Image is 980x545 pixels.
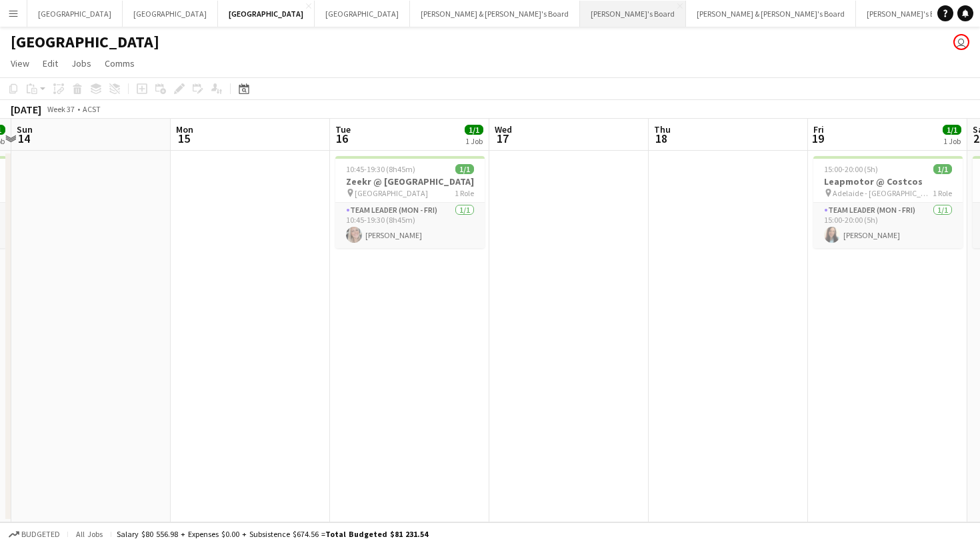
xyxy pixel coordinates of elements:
app-user-avatar: Jenny Tu [953,34,969,50]
button: [GEOGRAPHIC_DATA] [123,1,218,27]
span: Budgeted [21,530,60,539]
a: Edit [37,55,63,72]
span: 1 Role [933,188,952,198]
span: Wed [495,123,512,135]
app-job-card: 10:45-19:30 (8h45m)1/1Zeekr @ [GEOGRAPHIC_DATA] [GEOGRAPHIC_DATA]1 RoleTeam Leader (Mon - Fri)1/1... [335,156,485,248]
span: 1 Role [455,188,474,198]
span: 18 [652,131,671,146]
button: [PERSON_NAME] & [PERSON_NAME]'s Board [686,1,856,27]
a: Jobs [66,55,97,72]
button: [PERSON_NAME]'s Board [580,1,686,27]
span: Comms [105,57,135,69]
span: [GEOGRAPHIC_DATA] [355,188,428,198]
span: 10:45-19:30 (8h45m) [346,164,415,174]
button: [GEOGRAPHIC_DATA] [27,1,123,27]
button: [GEOGRAPHIC_DATA] [315,1,410,27]
span: Adelaide - [GEOGRAPHIC_DATA] [833,188,933,198]
h1: [GEOGRAPHIC_DATA] [11,32,159,52]
span: Fri [813,123,824,135]
span: 1/1 [943,125,961,135]
button: Budgeted [7,527,62,542]
span: 1/1 [465,125,483,135]
span: All jobs [73,529,105,539]
span: 14 [15,131,33,146]
span: View [11,57,29,69]
app-job-card: 15:00-20:00 (5h)1/1Leapmotor @ Costcos Adelaide - [GEOGRAPHIC_DATA]1 RoleTeam Leader (Mon - Fri)1... [813,156,963,248]
span: Thu [654,123,671,135]
span: Sun [17,123,33,135]
span: 17 [493,131,512,146]
h3: Leapmotor @ Costcos [813,175,963,187]
span: Mon [176,123,193,135]
div: ACST [83,104,101,114]
div: Salary $80 556.98 + Expenses $0.00 + Subsistence $674.56 = [117,529,428,539]
button: [GEOGRAPHIC_DATA] [218,1,315,27]
div: [DATE] [11,103,41,116]
a: View [5,55,35,72]
h3: Zeekr @ [GEOGRAPHIC_DATA] [335,175,485,187]
span: Edit [43,57,58,69]
span: Week 37 [44,104,77,114]
button: [PERSON_NAME] & [PERSON_NAME]'s Board [410,1,580,27]
span: 1/1 [455,164,474,174]
span: 1/1 [933,164,952,174]
span: Jobs [71,57,91,69]
div: 1 Job [465,136,483,146]
app-card-role: Team Leader (Mon - Fri)1/115:00-20:00 (5h)[PERSON_NAME] [813,203,963,248]
span: 15 [174,131,193,146]
span: 15:00-20:00 (5h) [824,164,878,174]
span: 19 [811,131,824,146]
div: 1 Job [943,136,961,146]
span: 16 [333,131,351,146]
button: [PERSON_NAME]'s Board [856,1,962,27]
span: Total Budgeted $81 231.54 [325,529,428,539]
a: Comms [99,55,140,72]
span: Tue [335,123,351,135]
app-card-role: Team Leader (Mon - Fri)1/110:45-19:30 (8h45m)[PERSON_NAME] [335,203,485,248]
